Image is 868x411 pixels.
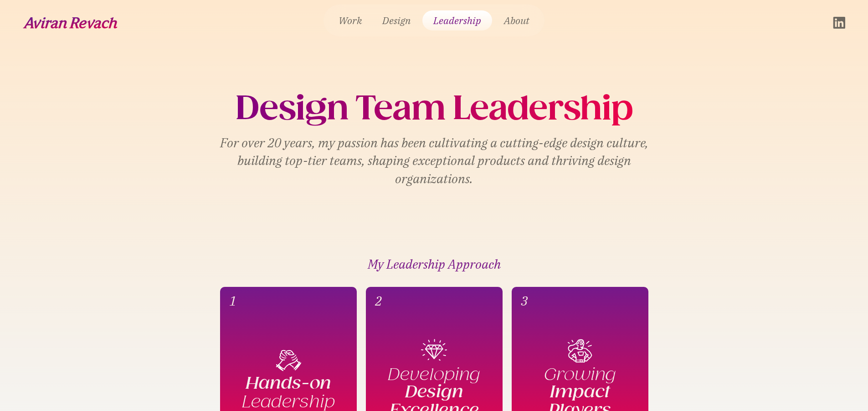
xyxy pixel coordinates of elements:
a: home [23,17,118,29]
span: Growing [544,365,616,383]
p: For over 20 years, my passion has been cultivating a cutting-edge design culture, building top-ti... [216,134,652,187]
div: My Leadership Approach [368,256,501,273]
a: About [496,10,537,30]
span: Leadership [242,392,335,411]
div: 3 [521,293,528,309]
h1: Design Team Leadership [236,91,632,126]
img: Aviran Revach [23,17,118,29]
a: Design [374,10,419,30]
div: 2 [375,293,382,309]
a: Leadership [422,10,492,30]
a: Work [331,10,370,30]
span: Developing [388,365,480,383]
div: 1 [229,293,236,309]
span: Hands-on [246,374,331,392]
